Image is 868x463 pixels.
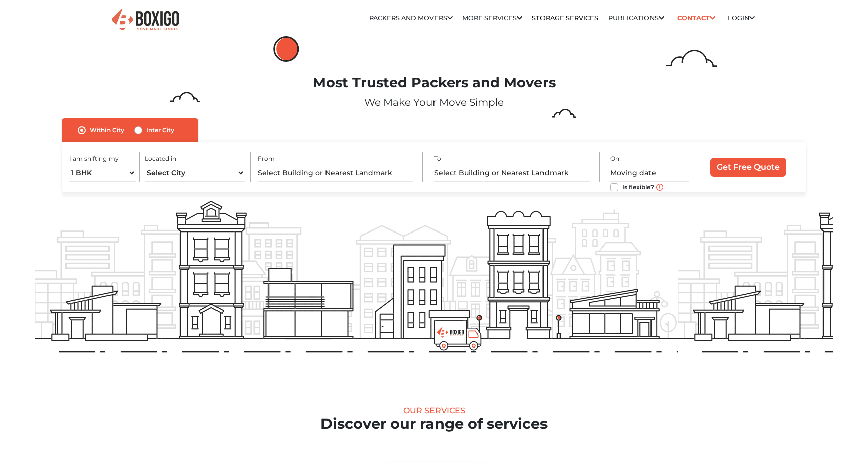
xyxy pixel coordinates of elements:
label: Inter City [146,124,174,136]
label: From [258,154,275,163]
label: Within City [90,124,124,136]
input: Get Free Quote [710,158,786,177]
img: Boxigo [110,8,180,32]
label: On [610,154,619,163]
label: Located in [145,154,176,163]
input: Moving date [610,164,689,182]
div: Our Services [35,406,833,415]
input: Select Building or Nearest Landmark [434,164,590,182]
img: move_date_info [656,184,663,191]
a: Packers and Movers [369,14,453,22]
h2: Discover our range of services [35,415,833,433]
a: Storage Services [532,14,598,22]
img: boxigo_prackers_and_movers_truck [434,320,482,351]
label: To [434,154,441,163]
a: Publications [608,14,664,22]
label: I am shifting my [69,154,119,163]
label: Is flexible? [622,181,654,192]
a: Login [728,14,755,22]
p: We Make Your Move Simple [35,95,833,110]
a: More services [462,14,522,22]
input: Select Building or Nearest Landmark [258,164,413,182]
a: Contact [674,10,718,26]
h1: Most Trusted Packers and Movers [35,75,833,91]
